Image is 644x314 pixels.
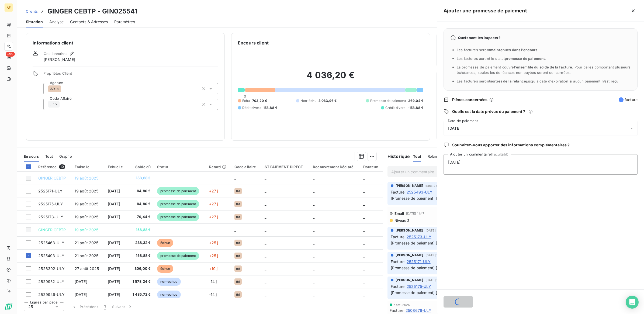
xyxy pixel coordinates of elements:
[444,154,638,175] textarea: [DATE]
[514,65,572,69] span: l’ensemble du solde de la facture
[457,79,619,83] span: Les factures seront jusqu'à date d'expiration si aucun paiement n’est reçu.
[458,36,501,40] span: Quels sont les impacts ?
[490,79,526,83] span: sorties de la relance
[444,7,527,15] h5: Ajouter une promesse de paiement
[619,97,624,102] span: 1
[457,65,631,75] span: La promesse de paiement couvre . Pour celles comportant plusieurs échéances, seules les échéances...
[490,48,538,52] span: maintenues dans l’encours
[452,97,488,102] span: Pièces concernées
[444,296,473,308] button: Ajouter
[626,296,639,309] div: Open Intercom Messenger
[619,97,638,102] span: facture
[452,142,570,148] span: Souhaitez-vous apporter des informations complémentaires ?
[457,48,539,52] span: Les factures seront .
[448,126,461,130] span: [DATE]
[505,56,545,61] span: promesse de paiement
[457,56,546,61] span: Les factures auront le statut .
[452,109,525,114] span: Quelle est la date prévue du paiement ?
